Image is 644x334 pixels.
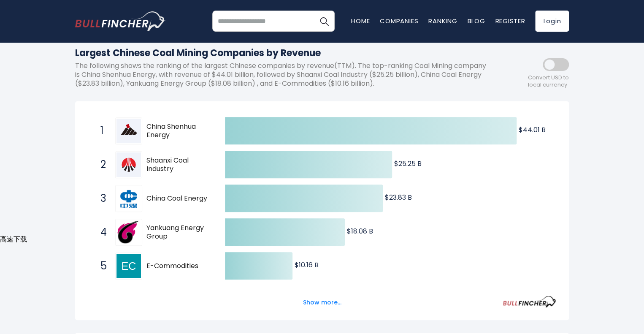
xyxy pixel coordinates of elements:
a: Register [495,16,525,25]
span: 5 [96,259,105,273]
span: China Shenhua Energy [146,122,210,140]
button: Show more... [298,296,346,310]
img: Yankuang Energy Group [116,220,141,244]
a: Home [351,16,370,25]
button: Search [314,11,335,32]
a: Blog [467,16,485,25]
span: Convert USD to local currency [528,74,569,89]
span: 4 [96,225,105,239]
img: E-Commodities [116,254,141,278]
a: Login [535,11,569,32]
img: China Shenhua Energy [116,119,141,143]
span: E-Commodities [146,262,210,271]
a: Ranking [428,16,457,25]
p: The following shows the ranking of the largest Chinese companies by revenue(TTM). The top-ranking... [75,62,493,88]
span: 3 [96,191,105,206]
span: China Coal Energy [146,194,210,203]
text: $18.08 B [347,226,373,236]
a: Go to homepage [75,11,166,31]
text: $23.83 B [385,193,412,202]
span: Yankuang Energy Group [146,224,210,242]
text: $44.01 B [519,125,546,135]
img: bullfincher logo [75,11,166,31]
span: 2 [96,157,105,172]
img: China Coal Energy [116,188,141,209]
span: Shaanxi Coal Industry [146,156,210,174]
text: $10.16 B [295,260,319,270]
a: Companies [380,16,418,25]
span: 1 [96,124,105,138]
img: Shaanxi Coal Industry [116,152,141,177]
text: $25.25 B [394,159,422,168]
h1: Largest Chinese Coal Mining Companies by Revenue [75,46,493,60]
